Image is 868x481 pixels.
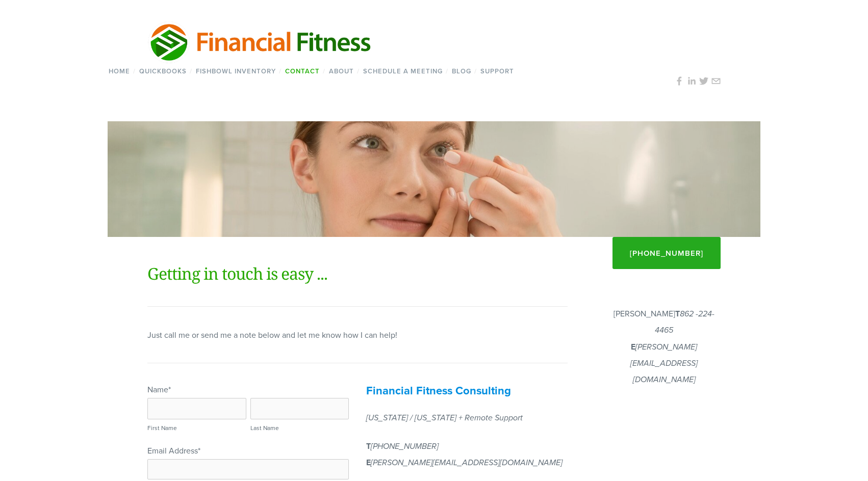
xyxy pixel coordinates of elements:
em: [PERSON_NAME][EMAIL_ADDRESS][DOMAIN_NAME] [371,458,563,468]
strong: E [366,457,371,468]
span: / [474,66,477,76]
a: Schedule a Meeting [360,64,446,78]
a: About [325,64,357,78]
em: [PHONE_NUMBER] [371,442,439,451]
em: [PERSON_NAME][EMAIL_ADDRESS][DOMAIN_NAME] [630,342,698,385]
a: Home [105,64,133,78]
em: 862 -224-4465 [655,309,714,335]
span: / [279,66,282,76]
h1: Getting in touch is easy ... [147,261,568,286]
label: Email Address [147,445,349,456]
strong: T [366,440,371,452]
a: Contact [282,64,323,78]
strong: E [631,341,635,353]
span: Last Name [250,423,279,432]
a: QuickBooks [136,64,190,78]
img: Financial Fitness Consulting [147,20,373,64]
a: Support [477,64,517,78]
em: [US_STATE] / [US_STATE] + Remote Support [366,413,523,423]
a: Blog [448,64,474,78]
p: Just call me or send me a note below and let me know how I can help! [147,327,568,342]
span: / [190,66,192,76]
span: / [446,66,448,76]
input: First Name [147,398,246,419]
span: First Name [147,423,177,432]
span: / [323,66,325,76]
legend: Name [147,384,171,395]
span: / [357,66,360,76]
strong: T [675,308,680,319]
h1: Contact [147,167,721,192]
h3: Financial Fitness Consulting [366,384,568,397]
a: Fishbowl Inventory [192,64,279,78]
a: [PHONE_NUMBER] [612,237,721,269]
input: Last Name [250,398,349,419]
span: / [133,66,136,76]
p: [PERSON_NAME] [607,306,721,388]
